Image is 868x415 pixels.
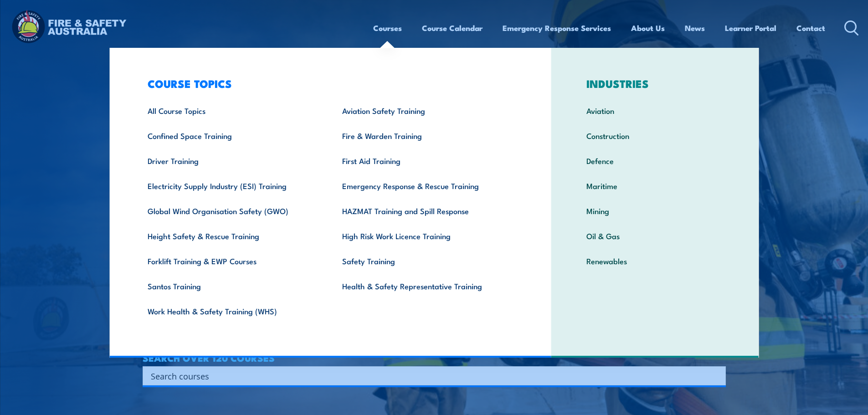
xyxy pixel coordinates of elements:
a: Oil & Gas [572,223,738,248]
a: Work Health & Safety Training (WHS) [134,298,328,323]
a: Safety Training [328,248,523,273]
a: Renewables [572,248,738,273]
form: Search form [153,369,708,382]
a: Health & Safety Representative Training [328,273,523,298]
a: Defence [572,148,738,173]
a: Global Wind Organisation Safety (GWO) [134,198,328,223]
a: Driver Training [134,148,328,173]
h3: INDUSTRIES [572,77,738,90]
a: Aviation [572,98,738,123]
a: Confined Space Training [134,123,328,148]
a: Maritime [572,173,738,198]
h3: COURSE TOPICS [134,77,523,90]
a: Construction [572,123,738,148]
a: About Us [631,16,665,40]
a: Aviation Safety Training [328,98,523,123]
a: Course Calendar [422,16,483,40]
a: Courses [373,16,402,40]
a: Emergency Response Services [503,16,611,40]
h4: SEARCH OVER 120 COURSES [143,353,726,363]
a: Fire & Warden Training [328,123,523,148]
a: Electricity Supply Industry (ESI) Training [134,173,328,198]
a: News [685,16,705,40]
a: Santos Training [134,273,328,298]
a: Emergency Response & Rescue Training [328,173,523,198]
input: Search input [151,369,706,383]
a: HAZMAT Training and Spill Response [328,198,523,223]
a: Height Safety & Rescue Training [134,223,328,248]
a: Forklift Training & EWP Courses [134,248,328,273]
a: First Aid Training [328,148,523,173]
button: Search magnifier button [710,369,723,382]
a: High Risk Work Licence Training [328,223,523,248]
a: All Course Topics [134,98,328,123]
a: Mining [572,198,738,223]
a: Contact [796,16,825,40]
a: Learner Portal [725,16,776,40]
